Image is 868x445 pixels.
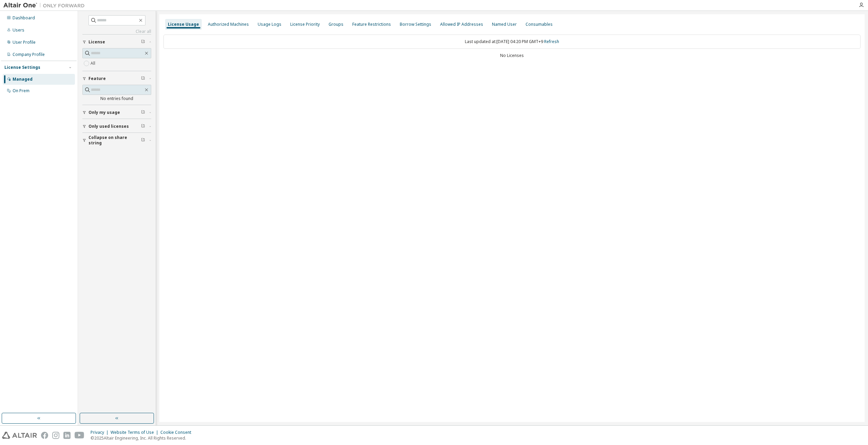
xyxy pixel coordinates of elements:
[163,53,861,58] div: No Licenses
[4,65,40,70] div: License Settings
[290,22,320,27] div: License Priority
[3,2,88,9] img: Altair One
[329,22,343,27] div: Groups
[88,76,106,81] span: Feature
[75,432,84,439] img: youtube.svg
[52,432,59,439] img: instagram.svg
[82,119,151,134] button: Only used licenses
[41,432,48,439] img: facebook.svg
[258,22,281,27] div: Usage Logs
[82,29,151,34] a: Clear all
[91,59,97,67] label: All
[168,22,199,27] div: License Usage
[440,22,483,27] div: Allowed IP Addresses
[82,105,151,120] button: Only my usage
[82,71,151,86] button: Feature
[208,22,249,27] div: Authorized Machines
[13,52,45,57] div: Company Profile
[492,22,517,27] div: Named User
[63,432,71,439] img: linkedin.svg
[141,124,145,129] span: Clear filter
[88,124,129,129] span: Only used licenses
[160,430,195,435] div: Cookie Consent
[400,22,431,27] div: Borrow Settings
[526,22,553,27] div: Consumables
[352,22,391,27] div: Feature Restrictions
[141,138,145,143] span: Clear filter
[13,88,29,94] div: On Prem
[141,39,145,45] span: Clear filter
[82,133,151,148] button: Collapse on share string
[91,430,111,435] div: Privacy
[544,39,559,44] a: Refresh
[141,110,145,115] span: Clear filter
[13,15,35,21] div: Dashboard
[88,39,105,45] span: License
[82,96,151,101] div: No entries found
[88,135,141,146] span: Collapse on share string
[13,40,36,45] div: User Profile
[163,35,861,49] div: Last updated at: [DATE] 04:20 PM GMT+9
[141,76,145,81] span: Clear filter
[2,432,37,439] img: altair_logo.svg
[111,430,160,435] div: Website Terms of Use
[88,110,120,115] span: Only my usage
[13,77,33,82] div: Managed
[91,435,195,441] p: © 2025 Altair Engineering, Inc. All Rights Reserved.
[13,27,24,33] div: Users
[82,35,151,49] button: License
